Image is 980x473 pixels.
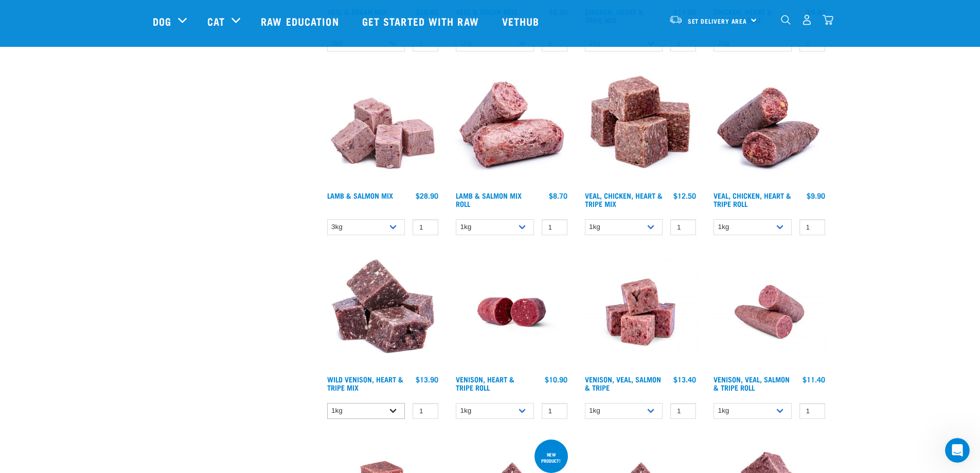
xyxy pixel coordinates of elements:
div: new product! [534,447,568,468]
div: $13.90 [416,375,438,383]
a: Cat [207,13,225,29]
span: Set Delivery Area [688,19,747,23]
img: Venison Veal Salmon Tripe 1621 [582,254,699,371]
a: Get started with Raw [352,1,492,42]
img: home-icon@2x.png [823,14,833,25]
a: Venison, Veal, Salmon & Tripe [585,377,661,389]
input: 1 [670,403,696,419]
a: Dog [153,13,171,29]
div: $13.40 [673,375,696,383]
img: Venison Veal Salmon Tripe 1651 [711,254,828,371]
img: 1261 Lamb Salmon Roll 01 [453,70,570,187]
input: 1 [799,219,825,235]
img: home-icon-1@2x.png [781,15,791,25]
img: 1263 Chicken Organ Roll 02 [711,70,828,187]
img: 1171 Venison Heart Tripe Mix 01 [325,254,441,371]
img: van-moving.png [669,15,683,24]
input: 1 [542,219,567,235]
div: $28.90 [416,191,438,200]
a: Venison, Veal, Salmon & Tripe Roll [714,377,790,389]
iframe: Intercom live chat [945,438,970,463]
img: 1029 Lamb Salmon Mix 01 [325,70,441,187]
input: 1 [799,403,825,419]
a: Veal, Chicken, Heart & Tripe Mix [585,194,663,205]
img: Raw Essentials Venison Heart & Tripe Hypoallergenic Raw Pet Food Bulk Roll Unwrapped [453,254,570,371]
div: $11.40 [803,375,825,383]
div: $12.50 [673,191,696,200]
input: 1 [670,219,696,235]
a: Raw Education [251,1,351,42]
div: $8.70 [549,191,567,200]
img: user.png [801,14,812,25]
a: Veal, Chicken, Heart & Tripe Roll [714,194,791,205]
a: Lamb & Salmon Mix [327,194,393,197]
a: Vethub [492,1,553,42]
input: 1 [413,219,438,235]
div: $10.90 [545,375,567,383]
div: $9.90 [807,191,825,200]
a: Lamb & Salmon Mix Roll [456,194,522,205]
a: Venison, Heart & Tripe Roll [456,377,514,389]
img: Veal Chicken Heart Tripe Mix 01 [582,70,699,187]
input: 1 [542,403,567,419]
a: Wild Venison, Heart & Tripe Mix [327,377,403,389]
input: 1 [413,403,438,419]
